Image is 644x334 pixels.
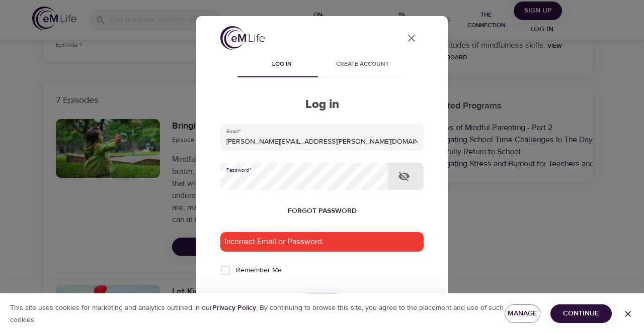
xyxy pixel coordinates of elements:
[220,26,265,50] img: logo
[288,205,357,217] span: Forgot password
[284,202,361,220] button: Forgot password
[220,232,424,252] div: Incorrect Email or Password.
[220,53,424,77] div: disabled tabs example
[328,59,396,70] span: Create account
[220,97,424,112] h2: Log in
[558,307,604,320] span: Continue
[212,303,256,312] b: Privacy Policy
[248,59,316,70] span: Log in
[399,26,424,50] button: close
[513,307,532,320] span: Manage
[236,265,282,276] span: Remember Me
